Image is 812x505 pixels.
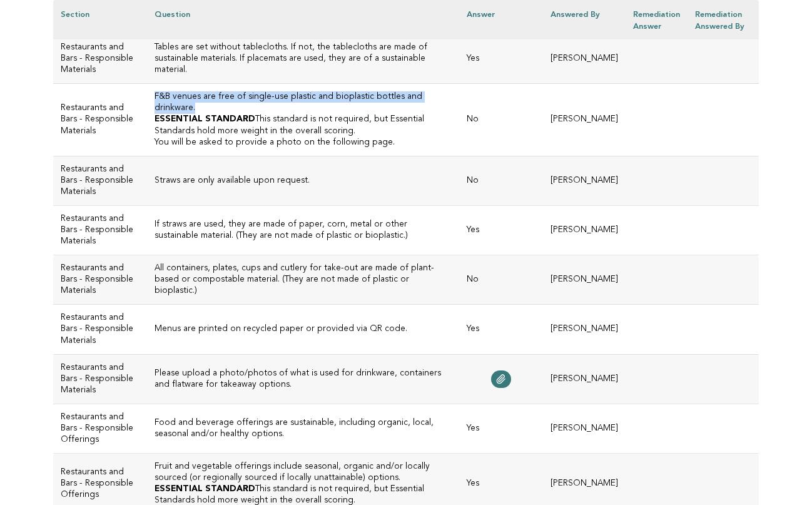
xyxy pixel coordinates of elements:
td: Restaurants and Bars - Responsible Materials [53,205,147,255]
h3: F&B venues are free of single-use plastic and bioplastic bottles and drinkware. [155,91,452,114]
td: Yes [459,34,543,84]
td: [PERSON_NAME] [543,305,626,354]
h3: If straws are used, they are made of paper, corn, metal or other sustainable material. (They are ... [155,219,452,242]
td: Yes [459,305,543,354]
h3: Menus are printed on recycled paper or provided via QR code. [155,324,452,335]
h3: Straws are only available upon request. [155,175,452,186]
h3: Please upload a photo/photos of what is used for drinkware, containers and flatware for takeaway ... [155,368,452,390]
td: No [459,255,543,305]
h3: Tables are set without tablecloths. If not, the tablecloths are made of sustainable materials. If... [155,42,452,76]
p: You will be asked to provide a photo on the following page. [155,137,452,148]
td: Restaurants and Bars - Responsible Materials [53,84,147,156]
strong: ESSENTIAL STANDARD [155,485,255,493]
td: Restaurants and Bars - Responsible Materials [53,255,147,305]
td: No [459,84,543,156]
td: Restaurants and Bars - Responsible Materials [53,156,147,205]
h3: All containers, plates, cups and cutlery for take-out are made of plant-based or compostable mate... [155,263,452,297]
td: Restaurants and Bars - Responsible Materials [53,34,147,84]
td: Yes [459,404,543,453]
td: [PERSON_NAME] [543,354,626,404]
td: [PERSON_NAME] [543,34,626,84]
h3: Food and beverage offerings are sustainable, including organic, local, seasonal and/or healthy op... [155,417,452,440]
strong: ESSENTIAL STANDARD [155,115,255,123]
td: [PERSON_NAME] [543,156,626,205]
p: This standard is not required, but Essential Standards hold more weight in the overall scoring. [155,114,452,136]
td: [PERSON_NAME] [543,205,626,255]
td: [PERSON_NAME] [543,84,626,156]
td: Restaurants and Bars - Responsible Materials [53,305,147,354]
h3: Fruit and vegetable offerings include seasonal, organic and/or locally sourced (or regionally sou... [155,461,452,484]
td: [PERSON_NAME] [543,404,626,453]
td: Restaurants and Bars - Responsible Offerings [53,404,147,453]
td: [PERSON_NAME] [543,255,626,305]
td: No [459,156,543,205]
td: Restaurants and Bars - Responsible Materials [53,354,147,404]
td: Yes [459,205,543,255]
